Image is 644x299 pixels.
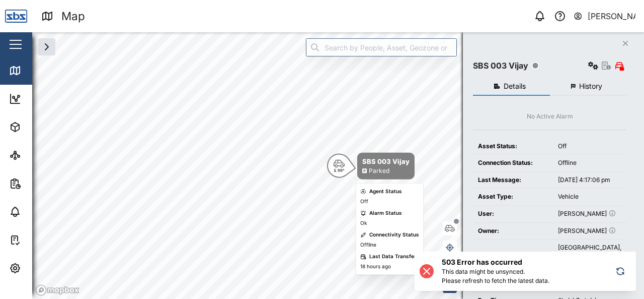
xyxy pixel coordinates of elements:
div: User: [478,209,548,219]
div: Alarm Status [369,209,402,217]
div: [DATE] 4:17:06 pm [558,175,621,185]
div: Vehicle [558,192,621,202]
span: Details [504,83,526,90]
div: Reports [26,178,60,189]
div: Offline [360,241,376,249]
canvas: Map [32,32,644,299]
div: Connection Status: [478,158,548,168]
div: Map [61,8,85,25]
div: Parked [369,166,389,176]
div: Dashboard [26,93,71,104]
div: Alarms [26,206,57,217]
div: Off [558,142,621,151]
div: Connectivity Status [369,231,419,239]
div: SBS 003 Vijay [473,59,528,72]
div: Offline [558,158,621,168]
div: 18 hours ago [360,263,391,271]
div: No Active Alarm [527,112,573,122]
div: Last Data Transfer [369,253,416,261]
div: Ok [360,219,367,227]
div: Please refresh to fetch the latest data. [442,276,549,286]
a: Mapbox logo [35,284,79,296]
div: Assets [26,122,57,133]
div: Off [360,198,368,206]
button: [PERSON_NAME] [573,9,636,23]
div: [PERSON_NAME] [558,209,621,219]
div: Map [26,65,49,76]
h6: 503 Error has occurred [442,257,549,267]
div: SBS 003 Vijay [362,156,410,166]
div: Last Message: [478,175,548,185]
div: Map marker [327,153,415,180]
div: E 99° [334,168,345,172]
div: Sites [26,150,50,161]
input: Search by People, Asset, Geozone or Place [306,38,457,56]
div: Settings [26,263,62,274]
div: [GEOGRAPHIC_DATA], [GEOGRAPHIC_DATA], [GEOGRAPHIC_DATA] [558,243,621,271]
div: Asset Type: [478,192,548,202]
div: This data might be unsynced. [442,267,549,277]
div: Asset Status: [478,142,548,151]
img: Main Logo [5,5,27,27]
div: Tasks [26,234,54,246]
span: History [579,83,602,90]
div: Owner: [478,226,548,236]
div: Agent Status [369,188,402,196]
div: [PERSON_NAME] [558,226,621,236]
div: [PERSON_NAME] [588,10,636,23]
